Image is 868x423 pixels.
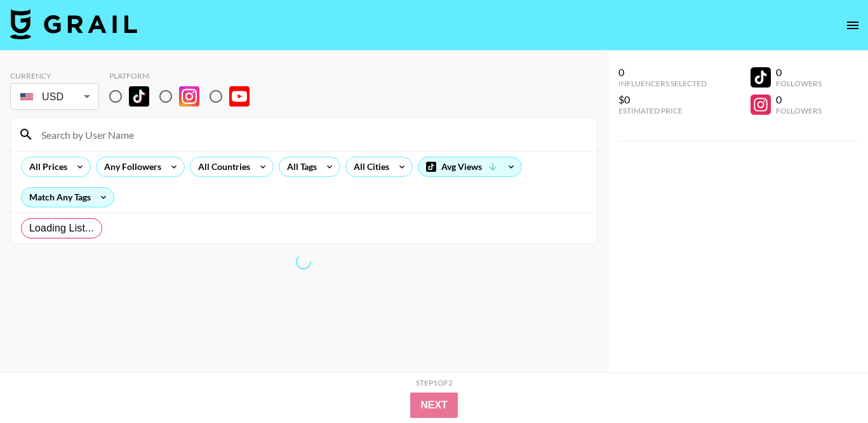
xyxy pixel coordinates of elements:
div: 0 [618,66,707,79]
div: Step 1 of 2 [416,378,453,387]
div: Platform [109,71,260,81]
button: Next [410,393,458,418]
div: Currency [10,71,99,81]
div: Any Followers [97,157,164,176]
div: Avg Views [418,157,521,176]
div: Followers [776,106,822,115]
div: All Countries [190,157,253,176]
div: All Prices [22,157,70,176]
button: open drawer [840,13,865,38]
span: Refreshing lists, bookers, clients, countries, tags, cities, talent, talent... [296,254,311,270]
div: Influencers Selected [618,79,707,88]
div: 0 [776,66,822,79]
img: YouTube [229,86,250,107]
div: $0 [618,93,707,106]
div: All Cities [346,157,392,176]
input: Search by User Name [34,124,589,145]
img: Grail Talent [10,9,137,39]
div: Followers [776,79,822,88]
div: All Tags [279,157,319,176]
div: USD [13,86,97,108]
div: 0 [776,93,822,106]
img: TikTok [129,86,149,107]
div: Match Any Tags [22,188,114,207]
span: Loading List... [29,221,94,236]
div: Estimated Price [618,106,707,115]
img: Instagram [179,86,199,107]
